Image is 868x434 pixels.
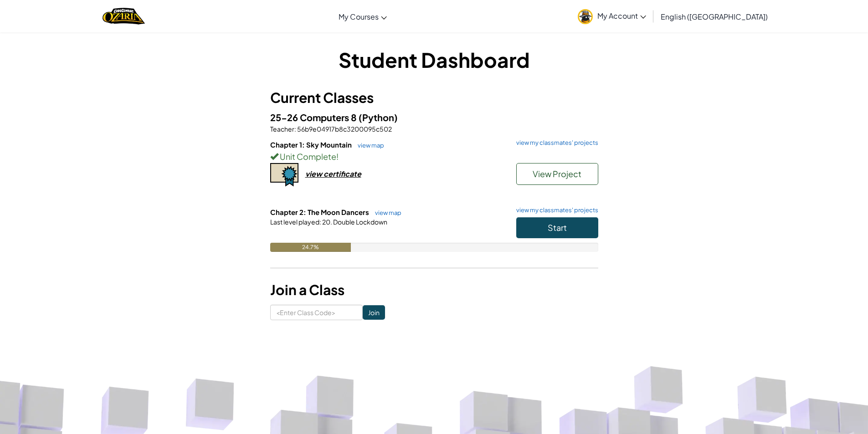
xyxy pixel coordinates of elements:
[656,4,772,29] a: English ([GEOGRAPHIC_DATA])
[270,112,359,123] span: 25-26 Computers 8
[573,2,651,31] a: My Account
[296,125,392,133] span: 56b9e04917b8c3200095c502
[516,217,598,238] button: Start
[339,12,379,21] span: My Courses
[103,7,145,26] a: Ozaria by CodeCombat logo
[294,125,296,133] span: :
[270,163,298,187] img: certificate-icon.png
[516,163,598,185] button: View Project
[332,218,387,226] span: Double Lockdown
[270,46,598,74] h1: Student Dashboard
[512,207,598,213] a: view my classmates' projects
[305,169,361,179] div: view certificate
[270,125,294,133] span: Teacher
[363,305,385,320] input: Join
[336,151,339,162] span: !
[270,280,598,300] h3: Join a Class
[321,218,332,226] span: 20.
[597,11,646,20] span: My Account
[270,87,598,108] h3: Current Classes
[270,305,363,320] input: <Enter Class Code>
[319,218,321,226] span: :
[270,169,361,179] a: view certificate
[661,12,768,21] span: English ([GEOGRAPHIC_DATA])
[578,9,593,24] img: avatar
[103,7,145,26] img: Home
[370,209,401,216] a: view map
[548,222,567,233] span: Start
[353,142,384,149] a: view map
[533,168,581,179] span: View Project
[334,4,391,29] a: My Courses
[278,151,336,162] span: Unit Complete
[270,140,353,149] span: Chapter 1: Sky Mountain
[512,140,598,146] a: view my classmates' projects
[270,208,370,216] span: Chapter 2: The Moon Dancers
[270,218,319,226] span: Last level played
[359,112,398,123] span: (Python)
[270,243,351,252] div: 24.7%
